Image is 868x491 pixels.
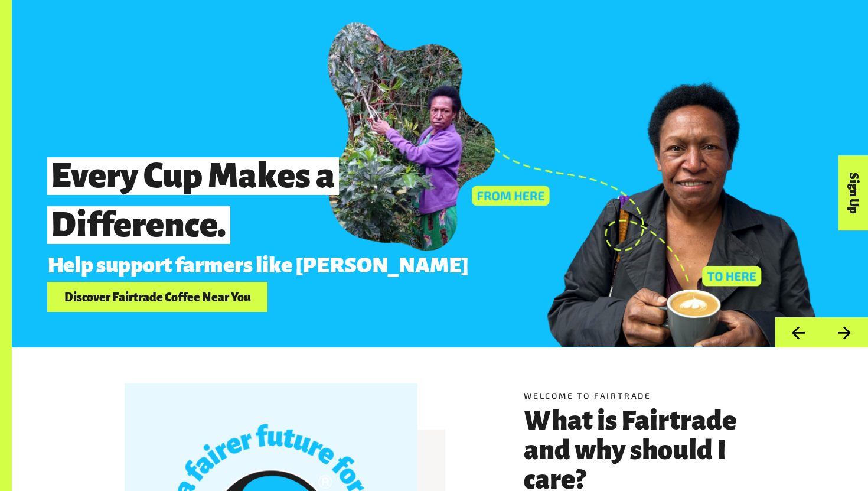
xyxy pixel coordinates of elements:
[821,317,868,347] button: Next
[47,253,699,277] p: Help support farmers like [PERSON_NAME]
[47,157,339,244] span: Every Cup Makes a Difference.
[47,282,267,312] a: Discover Fairtrade Coffee Near You
[524,389,755,402] h5: Welcome to Fairtrade
[775,317,821,347] button: Previous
